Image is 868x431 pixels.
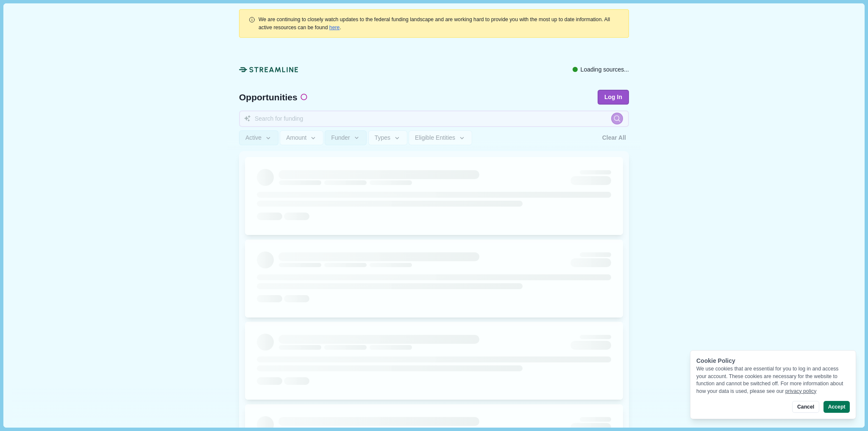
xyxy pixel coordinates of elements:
[280,130,323,145] button: Amount
[329,25,340,30] a: here
[792,401,819,413] button: Cancel
[239,130,278,145] button: Active
[239,111,629,127] input: Search for funding
[259,16,620,31] div: .
[409,130,472,145] button: Eligible Entities
[823,401,850,413] button: Accept
[581,65,629,74] span: Loading sources...
[598,90,629,105] button: Log In
[696,365,850,395] div: We use cookies that are essential for you to log in and access your account. These cookies are ne...
[696,357,735,364] span: Cookie Policy
[286,134,306,141] span: Amount
[368,130,407,145] button: Types
[375,134,390,141] span: Types
[259,17,610,30] span: We are continuing to closely watch updates to the federal funding landscape and are working hard ...
[245,134,262,141] span: Active
[415,134,455,141] span: Eligible Entities
[599,130,629,145] button: Clear All
[331,134,350,141] span: Funder
[785,388,817,394] a: privacy policy
[325,130,367,145] button: Funder
[239,93,298,102] span: Opportunities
